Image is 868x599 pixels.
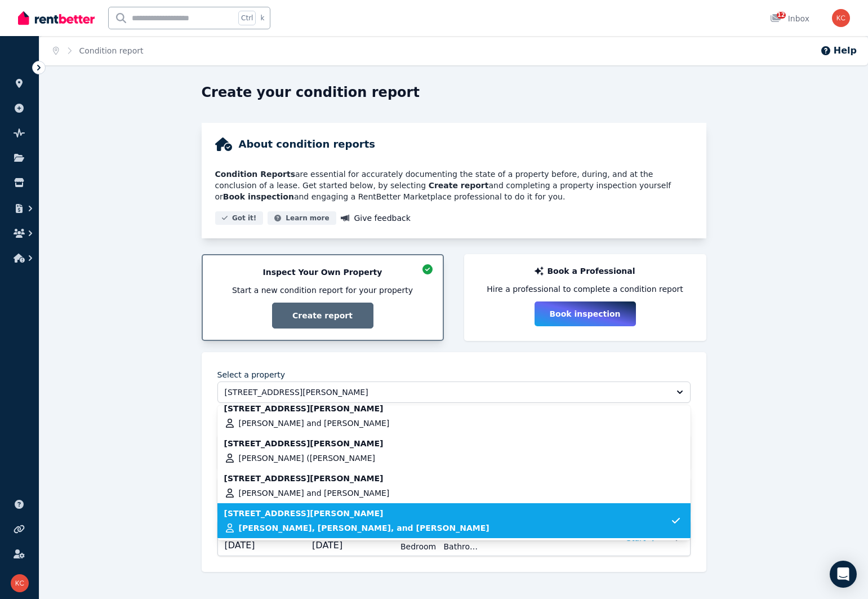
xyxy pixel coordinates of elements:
[820,44,857,57] button: Help
[547,265,635,277] p: Book a Professional
[217,370,286,379] label: Select a property
[487,283,683,295] span: Hire a professional to complete a condition report
[312,539,393,552] span: [DATE]
[224,403,384,414] span: [STREET_ADDRESS][PERSON_NAME]
[224,438,384,449] span: [STREET_ADDRESS][PERSON_NAME]
[268,211,336,225] button: Learn more
[224,473,384,484] span: [STREET_ADDRESS][PERSON_NAME]
[215,211,264,225] button: Got it!
[225,387,667,398] span: [STREET_ADDRESS][PERSON_NAME]
[18,10,95,26] img: RentBetter
[79,46,144,55] a: Condition report
[217,381,691,403] button: [STREET_ADDRESS][PERSON_NAME]
[777,12,786,19] span: 12
[260,14,264,23] span: k
[238,11,256,25] span: Ctrl
[225,539,306,552] span: [DATE]
[830,561,857,588] div: Open Intercom Messenger
[239,487,390,499] span: [PERSON_NAME] and [PERSON_NAME]
[215,170,295,179] strong: Condition Reports
[224,508,384,519] span: [STREET_ADDRESS][PERSON_NAME]
[239,136,376,152] h2: About condition reports
[215,168,693,202] p: are essential for accurately documenting the state of a property before, during, and at the concl...
[429,181,489,190] strong: Create report
[263,267,382,278] p: Inspect Your Own Property
[239,522,489,534] span: [PERSON_NAME], [PERSON_NAME], and [PERSON_NAME]
[770,13,809,24] div: Inbox
[239,418,390,429] span: [PERSON_NAME] and [PERSON_NAME]
[202,83,420,101] h1: Create your condition report
[400,541,437,552] span: Bedroom
[535,301,636,326] button: Book inspection
[39,36,157,65] nav: Breadcrumb
[341,211,411,225] a: Give feedback
[11,574,29,592] img: KRISMA CONSTRUCTIONS P/L A/T IOANNIDES SUPERANNUATION FUND IOANNIDES
[223,192,294,201] strong: Book inspection
[832,9,850,27] img: KRISMA CONSTRUCTIONS P/L A/T IOANNIDES SUPERANNUATION FUND IOANNIDES
[239,452,376,464] span: [PERSON_NAME] ([PERSON_NAME]
[217,405,691,540] ul: [STREET_ADDRESS][PERSON_NAME]
[232,285,413,296] span: Start a new condition report for your property
[444,541,481,552] span: Bathroom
